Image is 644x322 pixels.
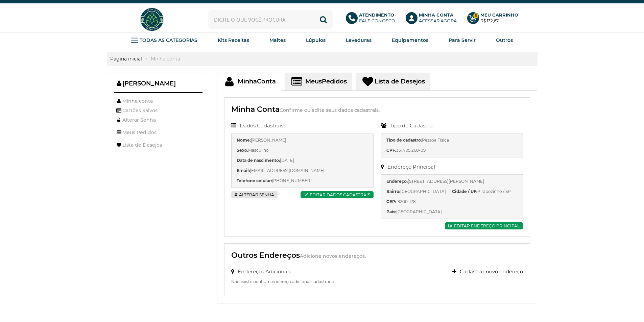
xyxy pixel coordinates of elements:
legend: Endereço Principal [381,161,523,173]
b: País: [386,209,396,214]
b: CPF: [386,148,396,153]
p: Acessar agora [419,12,457,24]
a: Minha conta [114,97,199,105]
span: [PERSON_NAME] [114,80,202,93]
b: Nome: [237,138,251,143]
b: Data de nascimento: [237,158,280,163]
strong: R$ 132,67 [480,18,499,23]
h3: Outros Endereços [231,249,523,262]
span: Pessoa Física [422,138,449,143]
a: Página inicial [107,56,145,62]
a: Minha ContaAcessar agora [406,12,460,27]
strong: Minha conta [147,56,184,62]
strong: TODAS AS CATEGORIAS [140,37,197,43]
span: [GEOGRAPHIC_DATA] [400,189,446,194]
span: Minha [238,78,257,85]
a: Lista de Desejos [114,141,199,149]
b: Sexo: [237,148,248,153]
span: [DATE] [280,158,294,163]
b: Telefone celular: [237,178,272,183]
legend: Tipo de Cadastro [381,120,523,131]
a: Equipamentos [392,35,428,45]
a: Lúpulos [306,35,326,45]
a: Alterar Senha [114,116,199,124]
p: Fale conosco [359,12,395,24]
b: Endereço: [386,179,408,184]
a: Lista de Desejos [356,73,430,91]
strong: Outros [496,37,513,43]
legend: Dados Cadastrais [231,120,374,131]
a: Cadastrar novo endereço [452,266,523,277]
a: Editar endereço principal [445,222,523,229]
legend: Endereços Adicionais [231,266,523,277]
small: Adicione novos endereços. [300,253,366,259]
span: 19200-178 [396,199,416,204]
span: [PERSON_NAME] [251,138,286,143]
span: Meus [305,78,322,85]
a: TODAS AS CATEGORIAS [131,35,197,45]
b: CEP: [386,199,396,204]
strong: Lúpulos [306,37,326,43]
a: Cartões Salvos [114,106,199,115]
strong: Equipamentos [392,37,428,43]
b: Tipo de cadastro: [386,138,422,143]
b: Email: [237,168,250,173]
a: Alterar Senha [231,191,278,198]
strong: Leveduras [346,37,372,43]
strong: Para Servir [449,37,476,43]
span: [GEOGRAPHIC_DATA] [396,209,442,214]
a: Meus Pedidos [114,128,199,137]
b: Minha Conta [419,12,453,18]
strong: Maltes [269,37,286,43]
span: [PHONE_NUMBER] [272,178,312,183]
a: MeusPedidos [285,73,352,91]
a: Maltes [269,35,286,45]
b: Meu Carrinho [480,12,518,18]
span: [EMAIL_ADDRESS][DOMAIN_NAME] [250,168,325,173]
span: Masculino [248,148,269,153]
span: [STREET_ADDRESS][PERSON_NAME] [408,179,484,184]
a: Outros [496,35,513,45]
a: AtendimentoFale conosco [346,12,399,27]
input: Digite o que você procura [208,10,333,29]
small: Confirme ou edite seus dados cadastrais. [280,107,380,113]
p: Não existe nenhum endereço adicional cadastrado. [231,279,523,284]
h3: Minha Conta [231,103,523,116]
a: Kits Receitas [218,35,249,45]
b: Bairro: [386,189,400,194]
span: Pirapozinho / SP [477,189,511,194]
a: Para Servir [449,35,476,45]
a: Leveduras [346,35,372,45]
strong: Kits Receitas [218,37,249,43]
span: 351.795.268-09 [396,148,426,153]
img: Hopfen Haus BrewShop [139,7,165,32]
b: Cidade / UF: [452,189,477,194]
b: Atendimento [359,12,394,18]
a: MinhaConta [217,73,281,91]
strong: 5 [473,13,479,19]
button: Buscar [314,10,333,29]
a: Editar dados cadastrais [301,191,374,198]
